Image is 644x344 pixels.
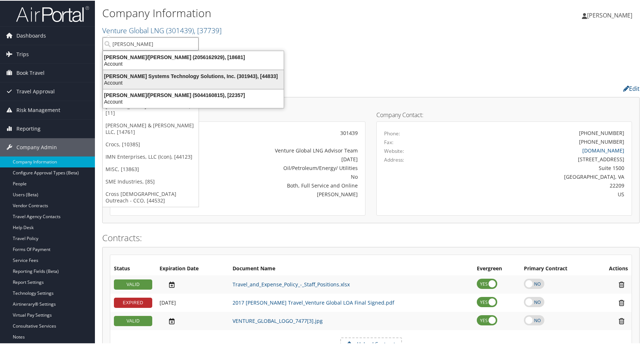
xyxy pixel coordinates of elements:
a: 2017 [PERSON_NAME] Travel_Venture Global LOA Final Signed.pdf [233,298,394,305]
span: Company Admin [16,138,57,156]
div: Venture Global LNG Advisor Team [201,146,358,154]
h1: Company Information [102,5,460,20]
a: [DOMAIN_NAME] [582,146,624,153]
label: Fax: [384,138,394,145]
a: MISC, [13863] [103,162,199,175]
th: Document Name [229,262,473,275]
div: Both, Full Service and Online [201,181,358,189]
div: Add/Edit Date [160,280,225,288]
span: [DATE] [160,298,176,305]
a: Cross [DEMOGRAPHIC_DATA] Outreach - CCO, [44532] [103,187,199,206]
div: Add/Edit Date [160,299,225,305]
i: Remove Contract [615,317,628,324]
div: [GEOGRAPHIC_DATA], VA [447,172,624,180]
div: [PHONE_NUMBER] [579,128,624,136]
div: [STREET_ADDRESS] [447,155,624,162]
div: VALID [114,279,152,289]
div: Account [99,79,288,85]
a: Venture Global LNG [102,25,222,35]
th: Expiration Date [156,262,229,275]
div: [PERSON_NAME] [201,190,358,197]
span: Risk Management [16,100,60,119]
div: Oil/Petroleum/Energy/ Utilities [201,163,358,171]
span: Book Travel [16,63,45,81]
i: Remove Contract [615,280,628,288]
a: [PERSON_NAME] Communications, [11] [103,100,199,119]
img: airportal-logo.png [16,5,89,22]
i: Remove Contract [615,298,628,306]
span: Reporting [16,119,41,137]
a: Crocs, [10385] [103,138,199,150]
div: EXPIRED [114,297,152,307]
a: VENTURE_GLOBAL_LOGO_7477[3].jpg [233,317,323,324]
h4: Account Details: [110,111,365,117]
label: Website: [384,147,404,154]
div: Suite 1500 [447,163,624,171]
div: Account [99,98,288,104]
th: Primary Contract [520,262,594,275]
label: Address: [384,155,404,163]
span: Travel Approval [16,82,55,100]
th: Actions [594,262,632,275]
h4: Company Contact: [376,111,632,117]
div: VALID [114,315,152,325]
div: 22209 [447,181,624,189]
a: [PERSON_NAME] [582,4,640,26]
div: [PERSON_NAME] Systems Technology Solutions, Inc. (301943), [44833] [99,72,288,79]
a: [PERSON_NAME] & [PERSON_NAME] LLC, [14761] [103,119,199,138]
span: ( 301439 ) [166,25,194,35]
span: , [ 37739 ] [194,25,222,35]
th: Status [110,262,156,275]
a: Edit [623,84,640,92]
input: Search Accounts [103,36,199,50]
label: Phone: [384,129,400,136]
span: Dashboards [16,26,46,44]
a: IMN Enterprises, LLC (Icon), [44123] [103,150,199,162]
span: Trips [16,45,29,63]
a: SME Industries, [85] [103,175,199,187]
div: [DATE] [201,155,358,162]
div: [PHONE_NUMBER] [579,137,624,145]
div: US [447,190,624,197]
a: Travel_and_Expense_Policy_-_Staff_Positions.xlsx [233,280,350,287]
div: [PERSON_NAME]/[PERSON_NAME] (2056162929), [18681] [99,53,288,60]
h2: Contracts: [102,231,640,243]
span: [PERSON_NAME] [587,11,632,19]
div: 301439 [201,128,358,136]
div: No [201,172,358,180]
div: [PERSON_NAME]/[PERSON_NAME] (5044160815), [22357] [99,91,288,98]
th: Evergreen [473,262,520,275]
div: Add/Edit Date [160,317,225,324]
div: Account [99,60,288,66]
